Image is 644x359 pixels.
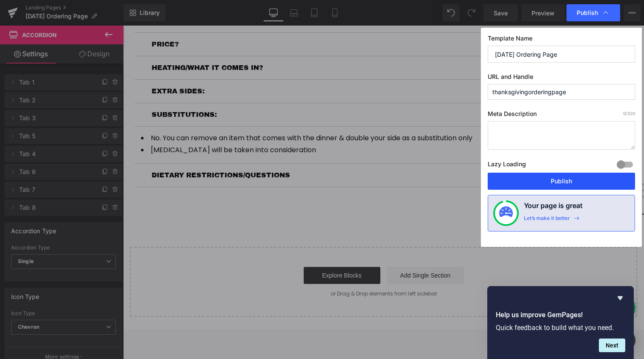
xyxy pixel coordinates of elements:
[496,324,625,332] p: Quick feedback to build what you need.
[496,293,625,352] div: Help us improve GemPages!
[524,200,583,215] h4: Your page is great
[29,37,493,47] p: HEATING/WHAT IT COMES IN?
[488,35,635,46] label: Template Name
[264,241,341,258] a: Add Single Section
[29,14,493,24] p: PRICE?
[499,206,513,220] img: onboarding-status.svg
[488,173,635,190] button: Publish
[18,119,503,130] li: [MEDICAL_DATA] will be taken into consideration
[623,111,626,116] span: 0
[488,73,635,84] label: URL and Handle
[181,241,257,258] a: Explore Blocks
[496,310,625,320] h2: Help us improve GemPages!
[29,145,493,155] p: DIETARY RESTRICTIONS/QUESTIONS
[29,84,493,94] p: SUBSTITUTIONS:
[488,110,635,121] label: Meta Description
[29,61,493,71] p: EXTRA SIDES:
[623,111,635,116] span: /320
[615,293,625,303] button: Hide survey
[577,9,598,17] span: Publish
[18,107,503,118] li: No. You can remove an item that comes with the dinner & double your side as a substitution only
[524,215,570,226] div: Let’s make it better
[20,265,500,271] p: or Drag & Drop elements from left sidebar
[599,339,625,352] button: Next question
[488,159,526,173] label: Lazy Loading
